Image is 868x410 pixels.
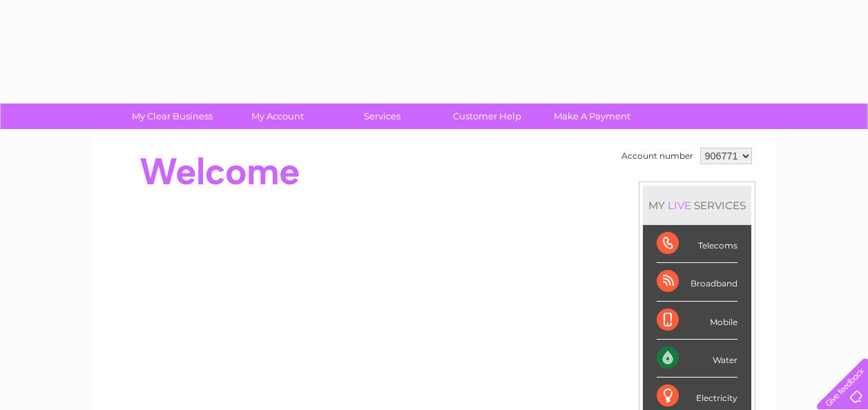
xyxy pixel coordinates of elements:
a: Make A Payment [535,104,649,129]
td: Account number [618,144,697,168]
div: Mobile [657,302,737,340]
div: Water [657,340,737,378]
div: Broadband [657,263,737,301]
div: Telecoms [657,225,737,263]
a: Customer Help [430,104,544,129]
div: MY SERVICES [643,186,751,225]
div: LIVE [665,199,694,212]
a: My Account [220,104,334,129]
a: My Clear Business [115,104,229,129]
a: Services [325,104,439,129]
